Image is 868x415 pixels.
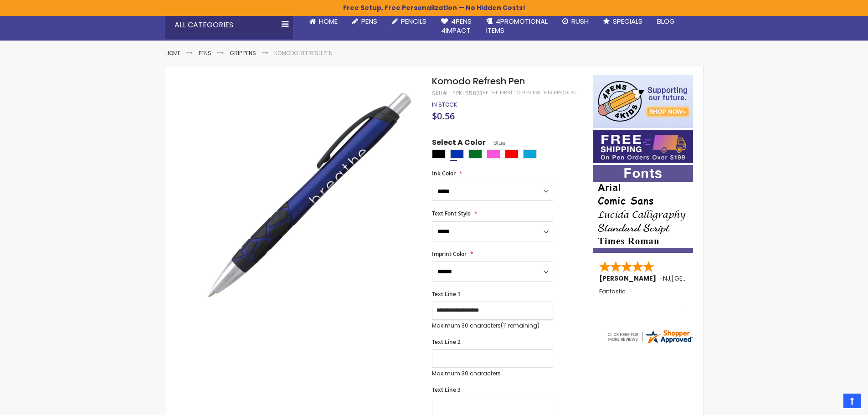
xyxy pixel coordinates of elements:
[432,110,455,122] span: $0.56
[555,11,596,31] a: Rush
[230,49,256,57] a: Grip Pens
[613,16,642,26] span: Specials
[401,16,426,26] span: Pencils
[606,339,693,347] a: 4pens.com certificate URL
[523,149,537,159] div: Turquoise
[432,210,471,217] span: Text Font Style
[385,11,434,31] a: Pencils
[199,49,211,57] a: Pens
[663,274,670,283] span: NJ
[593,165,693,253] img: font-personalization-examples
[599,288,688,308] div: Fantastic
[361,16,377,26] span: Pens
[432,149,446,159] div: Black
[606,328,693,345] img: 4pens.com widget logo
[432,386,461,394] span: Text Line 3
[599,274,659,283] span: [PERSON_NAME]
[345,11,385,31] a: Pens
[432,250,467,258] span: Imprint Color
[593,75,693,128] img: 4pens 4 kids
[432,101,457,108] span: In stock
[659,274,739,283] span: - ,
[432,290,461,298] span: Text Line 1
[434,11,479,41] a: 4Pens4impact
[650,11,682,31] a: Blog
[432,370,553,377] p: Maximum 30 characters
[483,89,578,96] a: Be the first to review this product
[657,16,675,26] span: Blog
[432,169,456,177] span: Ink Color
[501,322,539,329] span: (11 remaining)
[302,11,345,31] a: Home
[487,149,500,159] div: Pink
[184,74,420,311] img: blue_komodo_refresh_pen_4pk-55823.jpg
[274,50,333,57] li: Komodo Refresh Pen
[468,149,482,159] div: Green
[165,49,180,57] a: Home
[441,16,472,35] span: 4Pens 4impact
[452,90,483,97] div: 4PK-55823
[593,130,693,163] img: Free shipping on orders over $199
[432,89,449,97] strong: SKU
[432,101,457,108] div: Availability
[450,149,464,159] div: Blue
[319,16,338,26] span: Home
[432,322,553,329] p: Maximum 30 characters
[672,274,739,283] span: [GEOGRAPHIC_DATA]
[571,16,589,26] span: Rush
[479,11,555,41] a: 4PROMOTIONALITEMS
[432,338,461,346] span: Text Line 2
[165,11,293,39] div: All Categories
[505,149,519,159] div: Red
[486,139,505,147] span: Blue
[432,75,525,87] span: Komodo Refresh Pen
[596,11,650,31] a: Specials
[486,16,548,35] span: 4PROMOTIONAL ITEMS
[432,138,486,150] span: Select A Color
